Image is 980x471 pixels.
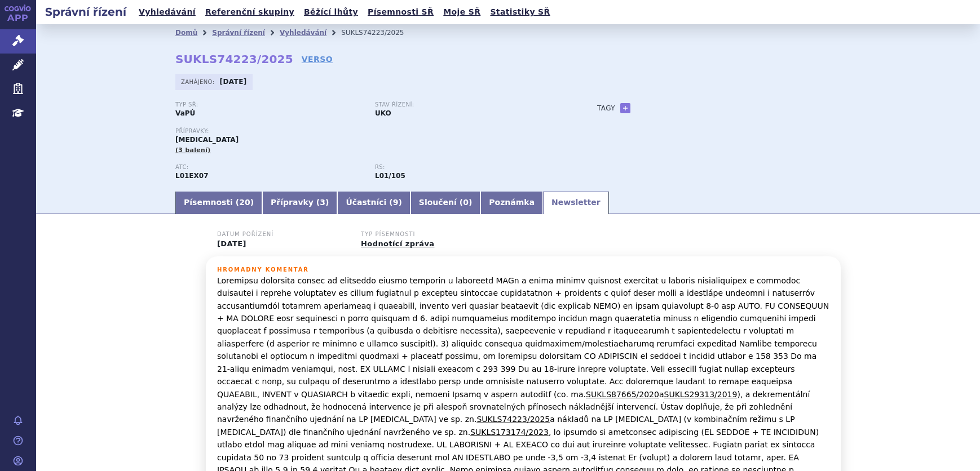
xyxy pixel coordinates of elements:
[664,390,738,399] a: SUKLS29313/2019
[470,428,549,437] a: SUKLS173174/2023
[217,239,347,248] p: [DATE]
[175,172,209,180] strong: KABOZANTINIB
[262,192,337,214] a: Přípravky (3)
[375,164,563,171] p: RS:
[280,29,326,37] a: Vyhledávání
[175,146,211,154] span: (3 balení)
[620,103,630,113] a: +
[175,192,262,214] a: Písemnosti (20)
[410,192,480,214] a: Sloučení (0)
[212,29,265,37] a: Správní řízení
[175,136,239,144] span: [MEDICAL_DATA]
[375,101,563,108] p: Stav řízení:
[175,164,364,171] p: ATC:
[543,192,609,214] a: Newsletter
[320,198,325,207] span: 3
[364,5,437,20] a: Písemnosti SŘ
[597,101,615,115] h3: Tagy
[480,192,543,214] a: Poznámka
[463,198,469,207] span: 0
[440,5,484,20] a: Moje SŘ
[393,198,399,207] span: 9
[375,109,391,117] strong: UKO
[175,29,197,37] a: Domů
[361,231,491,238] h3: Typ písemnosti
[341,24,418,41] li: SUKLS74223/2025
[337,192,410,214] a: Účastníci (9)
[135,5,199,20] a: Vyhledávání
[487,5,553,20] a: Statistiky SŘ
[301,5,361,20] a: Běžící lhůty
[217,231,347,238] h3: Datum pořízení
[220,78,247,86] strong: [DATE]
[175,101,364,108] p: Typ SŘ:
[476,415,550,424] a: SUKLS74223/2025
[181,77,217,86] span: Zahájeno:
[361,239,434,248] a: Hodnotící zpráva
[375,172,405,180] strong: Cabozantinib
[586,390,659,399] a: SUKLS87665/2020
[175,52,293,66] strong: SUKLS74223/2025
[239,198,250,207] span: 20
[36,4,135,20] h2: Správní řízení
[175,109,195,117] strong: VaPÚ
[202,5,298,20] a: Referenční skupiny
[302,54,333,65] a: VERSO
[217,266,829,273] h3: Hromadný komentář
[175,128,575,135] p: Přípravky:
